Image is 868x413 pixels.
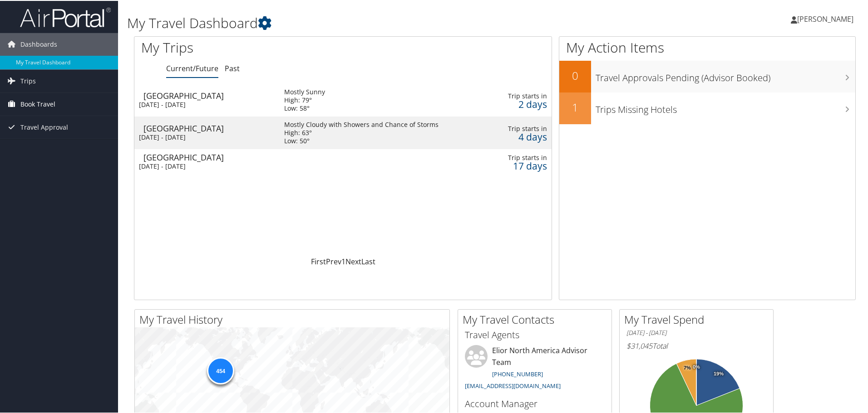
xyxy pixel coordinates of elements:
h1: My Trips [141,37,371,56]
h3: Account Manager [465,397,605,409]
a: 1Trips Missing Hotels [559,92,855,123]
li: Elior North America Advisor Team [460,344,609,393]
h3: Trips Missing Hotels [596,98,855,115]
h6: [DATE] - [DATE] [626,328,766,336]
a: [EMAIL_ADDRESS][DOMAIN_NAME] [465,381,561,389]
div: 454 [207,356,234,384]
a: 1 [341,256,345,266]
div: Low: 50° [284,136,439,144]
span: [PERSON_NAME] [797,13,853,23]
div: Trip starts in [501,91,547,99]
div: High: 79° [284,95,325,103]
div: [DATE] - [DATE] [139,161,271,170]
h6: Total [626,340,766,350]
a: [PERSON_NAME] [791,5,863,32]
div: Trip starts in [501,153,547,161]
div: 2 days [501,99,547,107]
span: Book Travel [20,92,55,115]
tspan: 19% [714,370,724,376]
a: Current/Future [166,63,218,73]
div: Mostly Cloudy with Showers and Chance of Storms [284,120,439,128]
a: [PHONE_NUMBER] [492,369,543,377]
div: 17 days [501,161,547,169]
a: Next [345,256,361,266]
div: [DATE] - [DATE] [139,100,271,108]
img: airportal-logo.png [20,6,111,27]
span: Travel Approval [20,115,68,138]
a: First [311,256,326,266]
div: [GEOGRAPHIC_DATA] [143,152,275,160]
h1: My Action Items [559,37,855,56]
h2: 0 [559,67,591,83]
a: 0Travel Approvals Pending (Advisor Booked) [559,60,855,92]
div: [GEOGRAPHIC_DATA] [143,123,275,131]
a: Last [361,256,375,266]
span: Dashboards [20,32,57,55]
tspan: 0% [693,364,700,369]
h3: Travel Agents [465,328,605,340]
a: Prev [326,256,341,266]
tspan: 7% [684,364,691,370]
h1: My Travel Dashboard [127,13,617,32]
span: $31,045 [626,340,652,350]
div: 4 days [501,132,547,140]
h3: Travel Approvals Pending (Advisor Booked) [596,66,855,83]
div: High: 63° [284,128,439,136]
h2: My Travel Contacts [463,311,612,326]
div: [GEOGRAPHIC_DATA] [143,91,275,99]
div: Trip starts in [501,124,547,132]
h2: My Travel History [139,311,449,326]
span: Trips [20,69,36,92]
div: Mostly Sunny [284,87,325,95]
h2: 1 [559,99,591,114]
a: Past [225,63,240,73]
h2: My Travel Spend [624,311,773,326]
div: Low: 58° [284,103,325,112]
div: [DATE] - [DATE] [139,132,271,141]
